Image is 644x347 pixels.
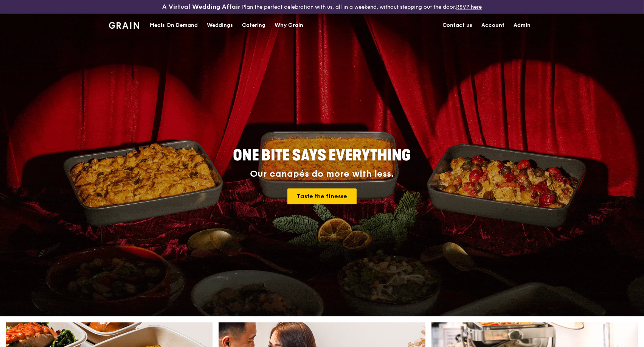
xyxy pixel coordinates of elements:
a: Taste the finesse [287,188,357,204]
div: Our canapés do more with less. [186,169,458,179]
a: Account [477,14,509,37]
a: Catering [237,14,270,37]
div: Why Grain [275,14,303,37]
h3: A Virtual Wedding Affair [162,3,241,11]
div: Catering [242,14,265,37]
img: Grain [109,22,140,29]
div: Weddings [207,14,233,37]
div: Plan the perfect celebration with us, all in a weekend, without stepping out the door. [107,3,537,11]
span: ONE BITE SAYS EVERYTHING [233,146,411,165]
a: Admin [509,14,535,37]
a: Why Grain [270,14,308,37]
a: GrainGrain [109,13,140,36]
a: RSVP here [456,4,482,10]
a: Weddings [202,14,237,37]
div: Meals On Demand [150,14,198,37]
a: Contact us [438,14,477,37]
